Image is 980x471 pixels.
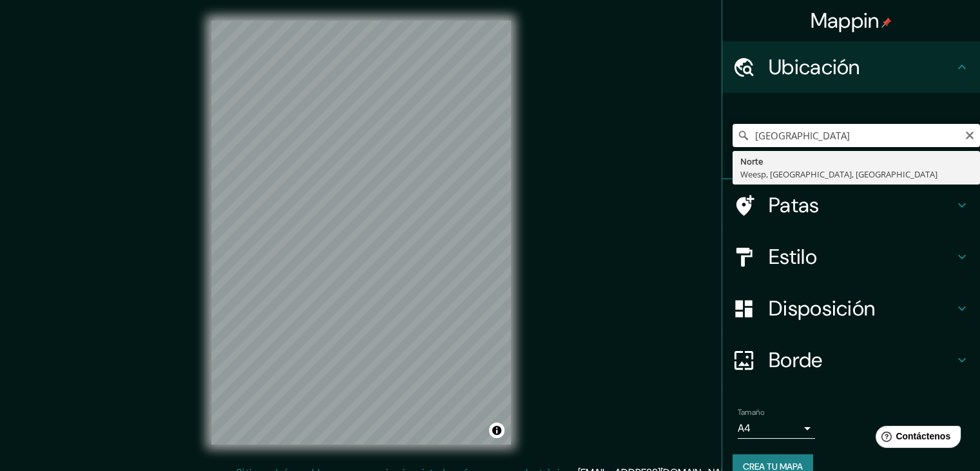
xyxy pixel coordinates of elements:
[769,346,823,374] font: Borde
[769,295,875,322] font: Disposición
[811,7,879,34] font: Mappin
[740,168,937,180] font: Weesp, [GEOGRAPHIC_DATA], [GEOGRAPHIC_DATA]
[865,421,966,457] iframe: Lanzador de widgets de ayuda
[722,334,980,386] div: Borde
[740,155,763,167] font: Norte
[722,231,980,283] div: Estilo
[722,179,980,231] div: Patas
[881,17,892,28] img: pin-icon.png
[769,54,860,81] font: Ubicación
[489,423,504,438] button: Activar o desactivar atribución
[738,421,751,435] font: A4
[722,283,980,334] div: Disposición
[722,41,980,93] div: Ubicación
[769,192,820,219] font: Patas
[733,124,980,147] input: Elige tu ciudad o zona
[738,407,764,417] font: Tamaño
[211,21,511,445] canvas: Mapa
[965,128,975,141] button: Claro
[738,418,815,439] div: A4
[769,243,817,270] font: Estilo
